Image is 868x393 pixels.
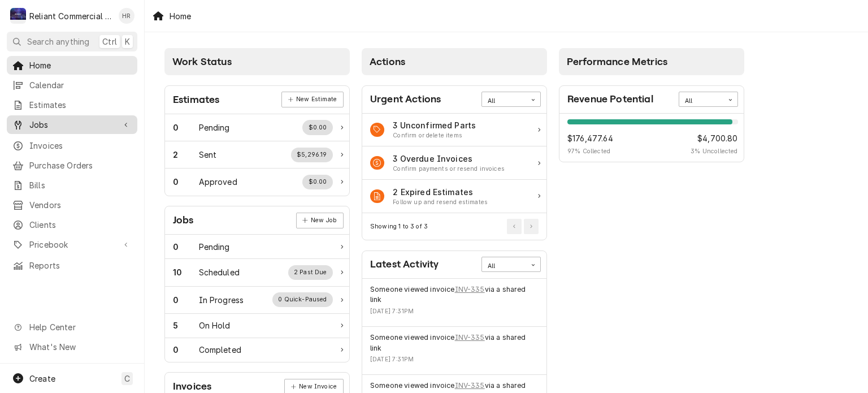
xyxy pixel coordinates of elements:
[370,56,405,67] span: Actions
[29,260,132,271] span: Reports
[172,56,232,67] span: Work Status
[567,56,667,67] span: Performance Metrics
[455,284,485,295] a: INV-335
[29,59,132,71] span: Home
[29,219,132,231] span: Clients
[281,92,343,107] div: Card Link Button
[7,156,137,175] a: Purchase Orders
[199,294,244,306] div: Work Status Title
[164,85,350,196] div: Card: Estimates
[173,266,199,278] div: Work Status Count
[165,314,349,338] a: Work Status
[455,332,485,343] a: INV-335
[165,114,349,196] div: Card Data
[7,235,137,254] a: Go to Pricebook
[505,219,539,234] div: Pagination Controls
[173,344,199,356] div: Work Status Count
[370,92,441,107] div: Card Title
[165,169,349,195] div: Work Status
[165,338,349,362] a: Work Status
[488,262,520,271] div: All
[199,149,217,161] div: Work Status Title
[370,222,428,231] div: Current Page Details
[362,114,546,213] div: Card Data
[362,180,546,213] a: Action Item
[119,8,134,24] div: HR
[362,146,546,180] div: Action Item
[481,257,541,271] div: Card Data Filter Control
[370,332,539,353] div: Event String
[7,76,137,94] a: Calendar
[199,344,241,356] div: Work Status Title
[288,265,333,280] div: Work Status Supplemental Data
[7,318,137,336] a: Go to Help Center
[165,235,349,362] div: Card Data
[567,132,613,156] div: Revenue Potential Collected
[691,132,737,156] div: Revenue Potential Collected
[488,97,520,106] div: All
[302,120,333,135] div: Work Status Supplemental Data
[173,122,199,133] div: Work Status Count
[165,86,349,114] div: Card Header
[29,321,131,333] span: Help Center
[362,48,547,75] div: Card Column Header
[7,32,137,51] button: Search anythingCtrlK
[199,122,230,133] div: Work Status Title
[559,86,744,114] div: Card Header
[370,257,439,272] div: Card Title
[119,8,134,24] div: Heath Reed's Avatar
[362,327,546,375] div: Event
[393,153,505,165] div: Action Item Title
[199,241,230,253] div: Work Status Title
[199,266,240,278] div: Work Status Title
[7,215,137,234] a: Clients
[481,92,541,106] div: Card Data Filter Control
[29,119,115,131] span: Jobs
[173,176,199,188] div: Work Status Count
[10,8,26,24] div: R
[370,284,539,320] div: Event Details
[165,206,349,235] div: Card Header
[173,241,199,253] div: Work Status Count
[679,92,738,106] div: Card Data Filter Control
[164,206,350,362] div: Card: Jobs
[7,115,137,134] a: Go to Jobs
[173,92,219,107] div: Card Title
[29,199,132,211] span: Vendors
[199,319,231,331] div: Work Status Title
[7,338,137,356] a: Go to What's New
[691,147,737,156] span: 3 % Uncollected
[393,119,476,131] div: Action Item Title
[27,36,89,47] span: Search anything
[559,114,744,162] div: Card Data
[165,141,349,169] a: Work Status
[370,307,539,316] div: Event Timestamp
[272,292,333,307] div: Work Status Supplemental Data
[507,219,522,234] button: Go to Previous Page
[362,86,546,114] div: Card Header
[567,119,738,156] div: Revenue Potential Details
[291,148,333,162] div: Work Status Supplemental Data
[164,48,350,75] div: Card Column Header
[691,132,737,144] span: $4,700.80
[165,259,349,286] div: Work Status
[7,176,137,195] a: Bills
[281,92,343,107] a: New Estimate
[124,373,130,385] span: C
[173,294,199,306] div: Work Status Count
[370,355,539,364] div: Event Timestamp
[165,114,349,141] div: Work Status
[393,198,488,207] div: Action Item Suggestion
[29,239,115,251] span: Pricebook
[165,287,349,314] div: Work Status
[29,10,112,22] div: Reliant Commercial Appliance Repair LLC
[559,85,744,163] div: Card: Revenue Potential
[393,131,476,140] div: Action Item Suggestion
[370,284,539,305] div: Event String
[362,114,546,147] a: Action Item
[455,381,485,391] a: INV-335
[296,213,344,228] div: Card Link Button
